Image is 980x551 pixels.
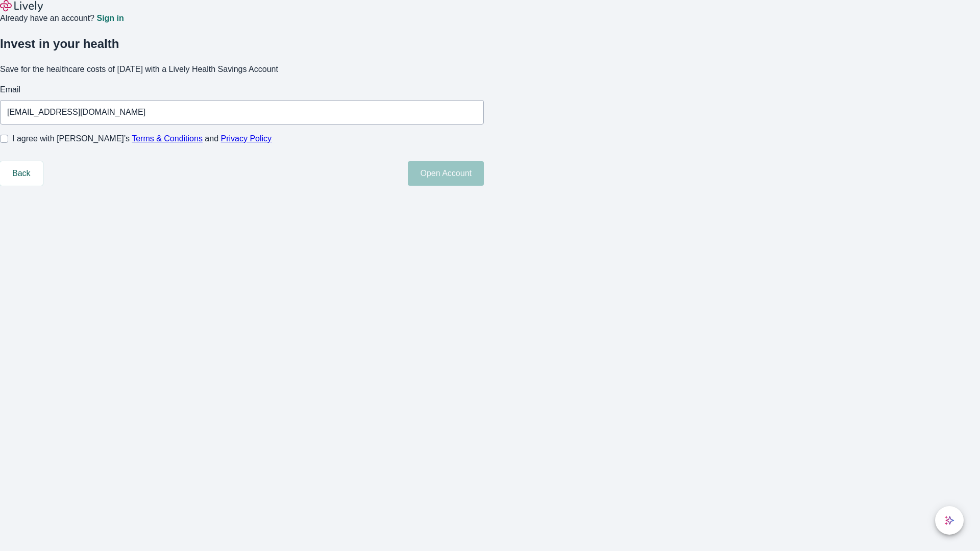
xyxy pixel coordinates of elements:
a: Sign in [96,14,124,22]
a: Privacy Policy [221,134,272,143]
svg: Lively AI Assistant [944,515,954,525]
span: I agree with [PERSON_NAME]’s and [12,133,272,145]
a: Terms & Conditions [132,134,203,143]
button: chat [935,506,964,535]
